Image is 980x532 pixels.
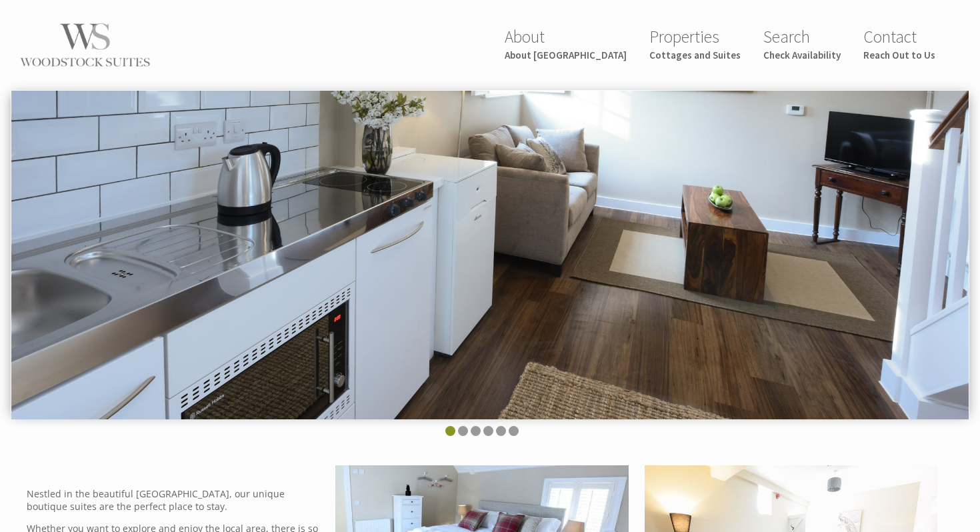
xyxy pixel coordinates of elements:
[649,26,741,61] a: PropertiesCottages and Suites
[27,487,319,513] p: Nestled in the beautiful [GEOGRAPHIC_DATA], our unique boutique suites are the perfect place to s...
[763,26,841,61] a: SearchCheck Availability
[19,21,152,71] img: Woodstock Suites
[863,26,935,61] a: ContactReach Out to Us
[863,49,935,61] small: Reach Out to Us
[763,49,841,61] small: Check Availability
[505,49,627,61] small: About [GEOGRAPHIC_DATA]
[505,26,627,61] a: AboutAbout [GEOGRAPHIC_DATA]
[649,49,741,61] small: Cottages and Suites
